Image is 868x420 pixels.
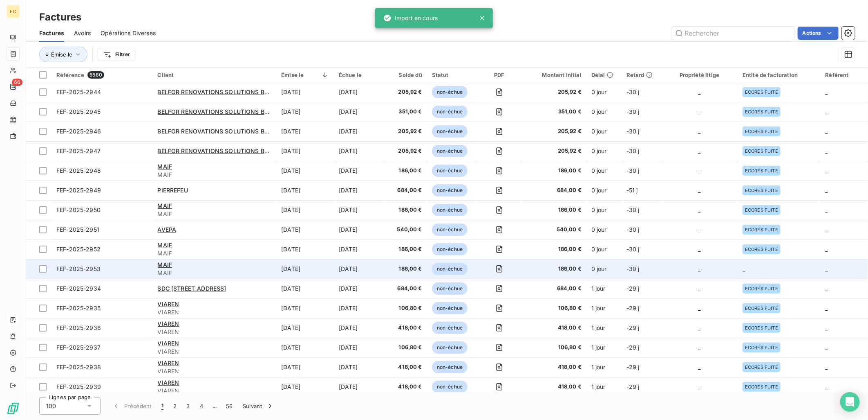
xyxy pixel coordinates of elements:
span: _ [698,147,701,154]
span: 684,00 € [526,186,582,194]
span: MAIF [158,210,272,218]
span: _ [825,364,828,370]
span: non-échue [432,224,468,236]
span: 418,00 € [526,383,582,391]
span: 186,00 € [389,245,422,253]
span: 205,92 € [389,147,422,155]
span: 205,92 € [526,127,582,135]
span: 106,80 € [526,343,582,352]
td: [DATE] [276,82,334,102]
div: Solde dû [389,72,422,78]
span: 205,92 € [526,88,582,96]
span: -29 j [626,305,640,312]
span: non-échue [432,165,468,177]
button: Précédent [107,397,157,415]
span: ECORES FUITE [745,384,778,389]
td: 1 jour [586,357,622,377]
td: [DATE] [276,239,334,259]
span: 1 [161,402,163,410]
td: 0 jour [586,220,622,239]
td: 0 jour [586,200,622,220]
td: [DATE] [334,357,385,377]
td: 1 jour [586,279,622,298]
td: [DATE] [334,122,385,141]
td: [DATE] [276,122,334,141]
td: [DATE] [276,181,334,200]
span: 5560 [87,71,104,79]
button: 56 [221,397,238,415]
span: FEF-2025-2945 [56,108,101,115]
td: 1 jour [586,377,622,397]
span: 186,00 € [526,245,582,253]
button: 2 [168,397,181,415]
span: VIAREN [158,320,179,327]
span: 205,92 € [526,147,582,155]
span: -30 j [626,226,640,233]
span: VIAREN [158,367,272,375]
span: FEF-2025-2939 [56,383,101,390]
td: 0 jour [586,239,622,259]
td: 0 jour [586,122,622,141]
span: -29 j [626,324,640,331]
span: 418,00 € [526,363,582,371]
span: _ [825,167,828,174]
td: [DATE] [334,102,385,122]
div: Client [158,72,272,78]
span: -30 j [626,265,640,272]
span: 66 [12,79,22,86]
span: FEF-2025-2937 [56,344,101,351]
td: [DATE] [334,141,385,161]
div: Propriété litige [666,72,733,78]
span: -30 j [626,147,640,154]
span: non-échue [432,322,468,334]
span: FEF-2025-2952 [56,246,101,253]
div: Montant initial [526,72,582,78]
span: -29 j [626,285,640,292]
span: non-échue [432,125,468,138]
span: _ [825,285,828,292]
span: 684,00 € [389,285,422,293]
span: FEF-2025-2953 [56,265,101,272]
span: PIERREFEU [158,187,188,194]
span: 186,00 € [389,167,422,175]
span: BELFOR RENOVATIONS SOLUTIONS BRS [158,128,272,135]
span: MAIF [158,269,272,277]
span: _ [698,285,701,292]
button: 4 [195,397,208,415]
span: FEF-2025-2950 [56,206,101,213]
span: _ [698,344,701,351]
span: VIAREN [158,348,272,356]
span: 186,00 € [389,265,422,273]
span: Opérations Diverses [101,29,156,37]
span: -30 j [626,108,640,115]
span: MAIF [158,163,172,170]
span: 418,00 € [389,383,422,391]
span: ECORES FUITE [745,149,778,154]
span: VIAREN [158,300,179,307]
td: [DATE] [334,82,385,102]
span: _ [825,344,828,351]
td: [DATE] [276,298,334,318]
td: [DATE] [276,102,334,122]
td: [DATE] [276,318,334,338]
td: [DATE] [334,338,385,357]
span: 205,92 € [389,127,422,135]
span: non-échue [432,243,468,255]
td: 1 jour [586,318,622,338]
td: [DATE] [334,279,385,298]
span: ECORES FUITE [745,306,778,311]
button: Filtrer [98,48,135,61]
span: MAIF [158,202,172,209]
span: _ [698,128,701,135]
span: FEF-2025-2948 [56,167,101,174]
div: Open Intercom Messenger [840,392,860,412]
span: -30 j [626,206,640,213]
span: 186,00 € [526,206,582,214]
div: Retard [626,72,656,78]
td: [DATE] [276,377,334,397]
span: ECORES FUITE [745,286,778,291]
input: Rechercher [672,27,794,40]
span: FEF-2025-2946 [56,128,101,135]
span: FEF-2025-2947 [56,147,101,154]
span: 205,92 € [389,88,422,96]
